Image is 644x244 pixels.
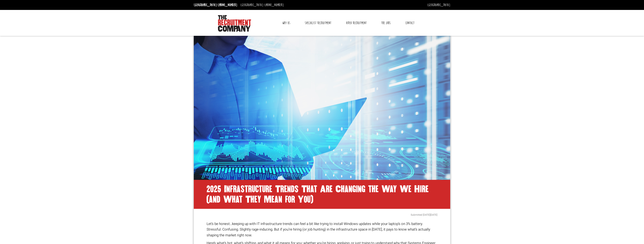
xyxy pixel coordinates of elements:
[194,180,450,209] h1: 2025 Infrastructure Trends That Are Changing the Way We Hire (and What They Mean for You)
[207,221,437,238] p: Let’s be honest…keeping up with IT infrastructure trends can feel a bit like trying to install Wi...
[193,2,238,8] li: [GEOGRAPHIC_DATA]:
[239,2,285,8] li: [GEOGRAPHIC_DATA]:
[218,15,251,32] img: The Recruitment Company
[343,18,370,28] a: Video Recruitment
[264,3,284,7] a: [PHONE_NUMBER]
[402,18,418,28] a: Contact
[427,3,450,7] a: [GEOGRAPHIC_DATA]
[302,18,334,28] a: Specialist Recruitment
[207,213,437,217] p: Submitted [DATE][DATE]
[378,18,394,28] a: The Jobs
[218,3,237,7] a: [PHONE_NUMBER]
[279,18,293,28] a: Why Us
